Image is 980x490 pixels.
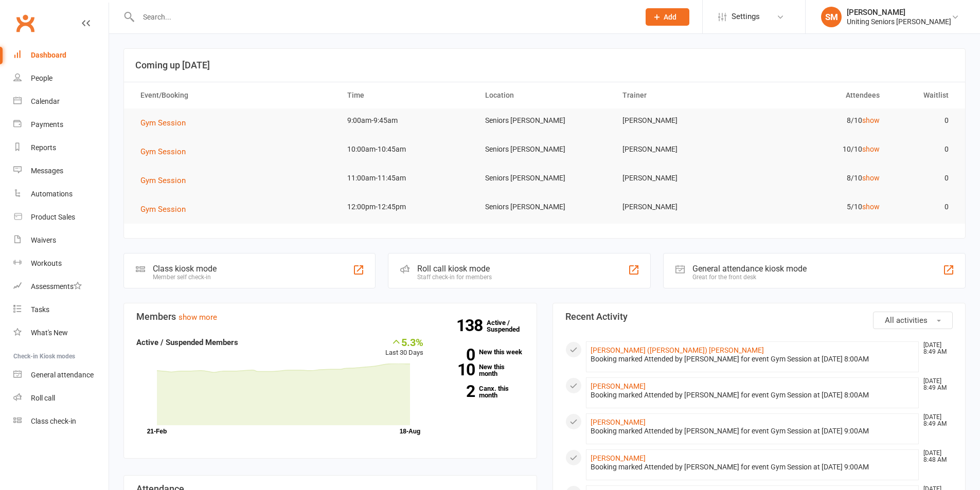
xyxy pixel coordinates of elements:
button: All activities [873,312,953,329]
input: Search... [135,10,632,24]
a: Tasks [13,298,109,321]
div: People [31,74,52,82]
td: 0 [889,108,958,133]
a: [PERSON_NAME] ([PERSON_NAME]) [PERSON_NAME] [591,346,764,354]
div: Booking marked Attended by [PERSON_NAME] for event Gym Session at [DATE] 9:00AM [591,427,915,435]
td: [PERSON_NAME] [613,108,751,133]
div: Automations [31,190,73,198]
h3: Members [136,312,524,322]
button: Gym Session [140,146,193,158]
th: Waitlist [889,82,958,108]
td: 8/10 [751,108,889,133]
span: Gym Session [140,147,186,156]
div: Member self check-in [153,274,217,281]
a: 2Canx. this month [439,385,524,398]
div: Reports [31,143,56,152]
a: Assessments [13,275,109,298]
a: [PERSON_NAME] [591,418,646,426]
a: Automations [13,183,109,206]
a: Roll call [13,387,109,410]
th: Time [338,82,476,108]
a: 0New this week [439,349,524,355]
strong: Active / Suspended Members [136,338,238,347]
td: [PERSON_NAME] [613,195,751,219]
td: Seniors [PERSON_NAME] [476,137,614,161]
th: Attendees [751,82,889,108]
div: Great for the front desk [692,274,807,281]
strong: 10 [439,362,475,377]
div: SM [821,7,842,27]
div: [PERSON_NAME] [847,8,951,17]
td: Seniors [PERSON_NAME] [476,108,614,133]
a: show [862,116,880,124]
a: What's New [13,321,109,344]
a: show [862,174,880,182]
td: 11:00am-11:45am [338,166,476,190]
button: Gym Session [140,117,193,129]
a: 138Active / Suspended [487,312,532,340]
a: Clubworx [12,10,38,36]
div: General attendance [31,371,94,379]
strong: 138 [456,318,487,333]
div: Roll call [31,394,55,402]
div: Uniting Seniors [PERSON_NAME] [847,17,951,26]
div: Product Sales [31,213,75,221]
th: Event/Booking [131,82,338,108]
a: General attendance kiosk mode [13,364,109,387]
td: 9:00am-9:45am [338,108,476,133]
div: Dashboard [31,51,66,59]
a: Workouts [13,252,109,275]
div: Workouts [31,259,62,267]
div: Last 30 Days [385,336,423,358]
td: [PERSON_NAME] [613,166,751,190]
button: Add [646,8,689,26]
td: 0 [889,195,958,219]
time: [DATE] 8:49 AM [918,378,952,391]
a: Reports [13,136,109,159]
div: Staff check-in for members [417,274,492,281]
h3: Coming up [DATE] [135,60,954,70]
span: Gym Session [140,205,186,214]
a: show [862,145,880,153]
time: [DATE] 8:49 AM [918,414,952,427]
div: Calendar [31,97,60,105]
time: [DATE] 8:49 AM [918,342,952,355]
button: Gym Session [140,174,193,187]
strong: 2 [439,384,475,399]
h3: Recent Activity [565,312,953,322]
td: 5/10 [751,195,889,219]
a: Calendar [13,90,109,113]
div: Assessments [31,282,82,291]
a: Class kiosk mode [13,410,109,433]
td: [PERSON_NAME] [613,137,751,161]
td: Seniors [PERSON_NAME] [476,166,614,190]
div: General attendance kiosk mode [692,264,807,274]
div: Class check-in [31,417,76,425]
a: [PERSON_NAME] [591,454,646,462]
div: Messages [31,167,63,175]
th: Location [476,82,614,108]
td: 0 [889,137,958,161]
time: [DATE] 8:48 AM [918,450,952,463]
span: Gym Session [140,176,186,185]
div: What's New [31,329,68,337]
a: [PERSON_NAME] [591,382,646,390]
span: All activities [885,316,928,325]
div: Waivers [31,236,56,244]
div: Class kiosk mode [153,264,217,274]
span: Add [664,13,676,21]
a: Product Sales [13,206,109,229]
div: Tasks [31,305,49,314]
td: Seniors [PERSON_NAME] [476,195,614,219]
a: Payments [13,113,109,136]
td: 12:00pm-12:45pm [338,195,476,219]
a: Messages [13,159,109,183]
td: 8/10 [751,166,889,190]
div: Booking marked Attended by [PERSON_NAME] for event Gym Session at [DATE] 8:00AM [591,355,915,364]
div: Booking marked Attended by [PERSON_NAME] for event Gym Session at [DATE] 9:00AM [591,463,915,471]
div: 5.3% [385,336,423,348]
th: Trainer [613,82,751,108]
div: Roll call kiosk mode [417,264,492,274]
div: Booking marked Attended by [PERSON_NAME] for event Gym Session at [DATE] 8:00AM [591,391,915,400]
td: 0 [889,166,958,190]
